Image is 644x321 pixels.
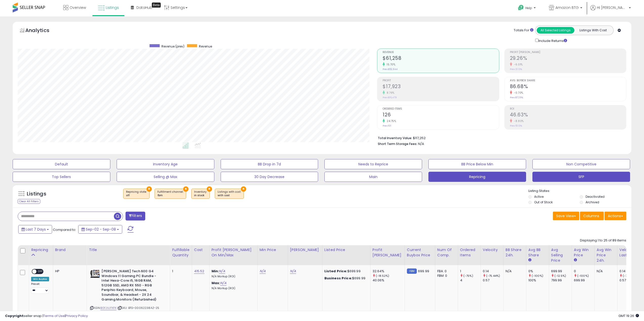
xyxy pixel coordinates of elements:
[577,274,589,278] small: (-100%)
[407,268,417,274] small: FBM
[383,68,398,71] small: Prev: $52,944
[172,247,190,258] div: Fulfillable Quantity
[518,5,524,11] i: Get Help
[385,91,394,95] small: 8.76%
[537,27,574,34] button: All Selected Listings
[106,5,119,10] span: Listings
[13,172,110,182] button: Top Sellers
[407,247,433,258] div: Current Buybox Price
[5,313,24,318] strong: Copyright
[483,247,501,253] div: Velocity
[324,247,368,253] div: Listed Price
[53,227,76,232] span: Compared to:
[514,1,541,16] a: Help
[512,91,523,95] small: -0.70%
[383,108,499,110] span: Ordered Items
[574,278,594,283] div: 699.99
[437,274,454,278] div: FBM: 0
[532,274,543,278] small: (-100%)
[510,79,626,82] span: Avg. Buybox Share
[586,200,599,204] label: Archived
[221,159,318,169] button: BB Drop in 7d
[460,247,479,258] div: Ordered Items
[483,269,503,274] div: 0.14
[378,142,417,146] b: Short Term Storage Fees:
[55,269,83,274] div: HP
[574,247,592,258] div: Avg Win Price
[597,247,615,263] div: Avg Win Price 24h.
[27,190,46,197] h5: Listings
[70,5,86,10] span: Overview
[605,212,626,220] button: Actions
[147,186,152,192] button: ×
[460,269,481,274] div: 1
[580,238,626,243] div: Displaying 1 to 25 of 89 items
[555,5,579,10] span: Amazon BTG
[554,274,566,278] small: (-12.5%)
[172,269,188,274] div: 1
[194,194,207,197] div: in stock
[590,5,631,16] a: Hi [PERSON_NAME]
[528,247,547,258] div: Avg BB Share
[510,112,626,119] h2: 46.63%
[383,79,499,82] span: Profit
[212,247,255,258] div: Profit [PERSON_NAME] on Min/Max
[31,282,49,294] div: Preset:
[152,3,161,8] div: Tooltip anchor
[437,269,454,274] div: FBA: 0
[383,112,499,119] h2: 126
[512,63,523,66] small: -6.01%
[117,172,214,182] button: Selling @ Max
[512,119,524,123] small: -8.80%
[378,135,622,141] li: $117,252
[618,313,639,318] span: 2025-09-16 19:26 GMT
[290,247,320,253] div: [PERSON_NAME]
[219,269,225,274] a: N/A
[385,119,396,123] small: 24.75%
[534,194,544,199] label: Active
[528,278,549,283] div: 100%
[126,194,147,197] div: off
[117,306,159,310] span: | SKU: BTG-00062238AZ-25
[78,225,122,234] button: Sep-02 - Sep-08
[574,27,612,34] button: Listings With Cost
[525,6,532,10] span: Help
[597,269,613,274] div: N/A
[383,84,499,90] h2: $17,923
[207,186,212,192] button: ×
[212,269,219,274] b: Min:
[383,96,397,99] small: Prev: $16,479
[13,159,110,169] button: Default
[583,213,599,218] span: Columns
[221,172,318,182] button: 30 Day Decrease
[241,186,246,192] button: ×
[376,274,389,278] small: (-18.52%)
[324,276,366,281] div: $699.99
[126,212,145,220] button: Filters
[212,287,254,290] p: N/A Markup (ROI)
[437,247,456,258] div: Num of Comp.
[532,159,630,169] button: Non Competitive
[623,274,637,278] small: (-75.44%)
[428,172,526,182] button: Repricing
[372,269,405,274] div: 32.64%
[209,245,257,265] th: The percentage added to the cost of goods (COGS) that forms the calculator for Min & Max prices.
[510,51,626,54] span: Profit [PERSON_NAME]
[5,314,88,318] div: seller snap | |
[372,278,405,283] div: 40.06%
[619,247,638,258] div: Velocity Last 7d
[36,269,45,274] span: OFF
[101,269,163,303] b: [PERSON_NAME] Tech 600 G4 Windows 11 Gaming PC Bundle - Intel Hexa-Core i5, 16GB RAM, 512GB SSD, ...
[385,63,395,66] small: 15.70%
[378,136,412,140] b: Total Inventory Value:
[532,172,630,182] button: SFP
[463,274,473,278] small: (-75%)
[199,44,212,48] span: Revenue
[89,247,168,253] div: Title
[157,194,183,197] div: fbm
[117,159,214,169] button: Inventory Age
[218,194,241,197] div: with cost
[551,247,570,263] div: Avg Selling Price
[194,269,204,274] a: 415.52
[324,269,366,274] div: $699.99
